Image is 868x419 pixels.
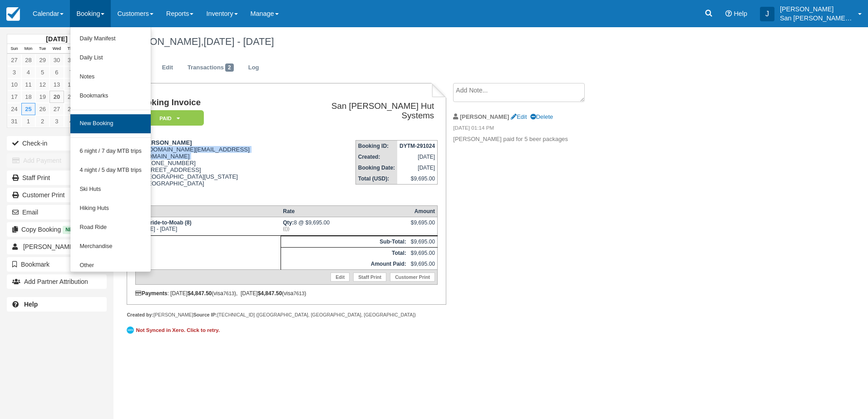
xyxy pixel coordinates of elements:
[120,36,758,47] h1: [PERSON_NAME],
[7,66,21,78] a: 3
[409,236,438,247] td: $9,695.00
[46,35,67,43] strong: [DATE]
[734,10,747,17] span: Help
[127,325,222,335] a: Not Synced in Xero. Click to retry.
[7,239,107,254] a: [PERSON_NAME] 1
[64,103,78,115] a: 28
[23,243,75,250] span: [PERSON_NAME]
[780,14,853,23] p: San [PERSON_NAME] Hut Systems
[223,291,234,296] small: 7613
[181,59,241,77] a: Transactions2
[330,273,350,282] a: Edit
[49,66,64,78] a: 6
[49,54,64,66] a: 30
[135,217,281,235] td: [DATE] - [DATE]
[135,290,438,297] div: : [DATE] (visa ), [DATE] (visa )
[187,290,212,297] strong: $4,847.50
[7,222,107,237] button: Copy Booking New
[63,226,79,234] span: New
[283,219,294,226] strong: Qty
[7,188,107,202] a: Customer Print
[258,290,282,297] strong: $4,847.50
[725,10,732,17] i: Help
[135,139,295,198] div: [DOMAIN_NAME][EMAIL_ADDRESS][DOMAIN_NAME] [PHONE_NUMBER] [STREET_ADDRESS] [GEOGRAPHIC_DATA][US_ST...
[7,205,107,219] button: Email
[409,247,438,258] td: $9,695.00
[299,102,434,120] h2: San [PERSON_NAME] Hut Systems
[399,143,435,149] strong: DYTM-291024
[141,139,192,146] strong: [PERSON_NAME]
[135,205,281,217] th: Item
[21,103,35,115] a: 25
[70,68,151,87] a: Notes
[135,98,295,107] h1: Booking Invoice
[7,115,21,127] a: 31
[355,141,397,152] th: Booking ID:
[530,113,553,120] a: Delete
[21,78,35,91] a: 11
[7,136,107,151] button: Check-in
[7,103,21,115] a: 24
[7,91,21,103] a: 17
[409,205,438,217] th: Amount
[397,162,438,173] td: [DATE]
[35,91,49,103] a: 19
[293,291,304,296] small: 7613
[21,91,35,103] a: 18
[7,297,107,312] a: Help
[70,49,151,68] a: Daily List
[135,290,168,297] strong: Payments
[24,301,38,308] b: Help
[397,151,438,162] td: [DATE]
[397,173,438,185] td: $9,695.00
[49,115,64,127] a: 3
[6,7,20,21] img: checkfront-main-nav-mini-logo.png
[70,87,151,106] a: Bookmarks
[283,226,406,231] em: (())
[64,115,78,127] a: 4
[49,103,64,115] a: 27
[242,59,266,77] a: Log
[453,135,606,144] p: [PERSON_NAME] paid for 5 beer packages
[35,66,49,78] a: 5
[281,247,408,258] th: Total:
[70,180,151,199] a: Ski Huts
[35,54,49,66] a: 29
[760,7,774,21] div: J
[49,44,64,54] th: Wed
[7,78,21,91] a: 10
[21,44,35,54] th: Mon
[35,44,49,54] th: Tue
[390,273,435,282] a: Customer Print
[127,312,153,317] strong: Created by:
[355,162,397,173] th: Booking Date:
[281,258,408,270] th: Amount Paid:
[21,54,35,66] a: 28
[7,54,21,66] a: 27
[7,44,21,54] th: Sun
[281,236,408,247] th: Sub-Total:
[281,217,408,235] td: 8 @ $9,695.00
[281,205,408,217] th: Rate
[64,78,78,91] a: 14
[7,153,107,168] button: Add Payment
[135,110,201,127] a: Paid
[49,78,64,91] a: 13
[21,66,35,78] a: 4
[64,66,78,78] a: 7
[780,5,853,14] p: [PERSON_NAME]
[64,54,78,66] a: 31
[353,273,386,282] a: Staff Print
[460,113,509,120] strong: [PERSON_NAME]
[511,113,527,120] a: Edit
[70,237,151,256] a: Merchandise
[7,171,107,185] a: Staff Print
[138,219,192,226] strong: Telluride-to-Moab (8)
[70,29,151,49] a: Daily Manifest
[70,199,151,218] a: Hiking Huts
[136,110,204,126] em: Paid
[21,115,35,127] a: 1
[127,312,446,318] div: [PERSON_NAME] [TECHNICAL_ID] ([GEOGRAPHIC_DATA], [GEOGRAPHIC_DATA], [GEOGRAPHIC_DATA])
[193,312,217,317] strong: Source IP:
[70,256,151,275] a: Other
